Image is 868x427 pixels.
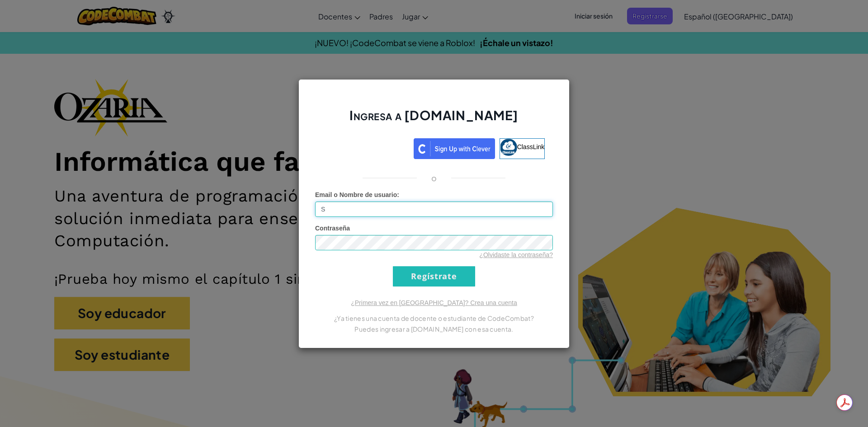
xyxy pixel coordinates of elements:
iframe: Botón de Acceder con Google [319,137,414,157]
input: Regístrate [393,266,475,286]
a: ¿Primera vez en [GEOGRAPHIC_DATA]? Crea una cuenta [351,299,517,306]
p: ¿Ya tienes una cuenta de docente o estudiante de CodeCombat? [315,313,553,324]
p: Puedes ingresar a [DOMAIN_NAME] con esa cuenta. [315,324,553,334]
span: Contraseña [315,225,350,232]
span: ClassLink [517,143,545,150]
p: o [431,173,437,183]
a: ¿Olvidaste la contraseña? [479,251,553,258]
img: clever_sso_button@2x.png [414,138,495,159]
img: classlink-logo-small.png [500,139,517,156]
span: Email o Nombre de usuario [315,191,397,198]
label: : [315,190,399,199]
h2: Ingresa a [DOMAIN_NAME] [315,107,553,133]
